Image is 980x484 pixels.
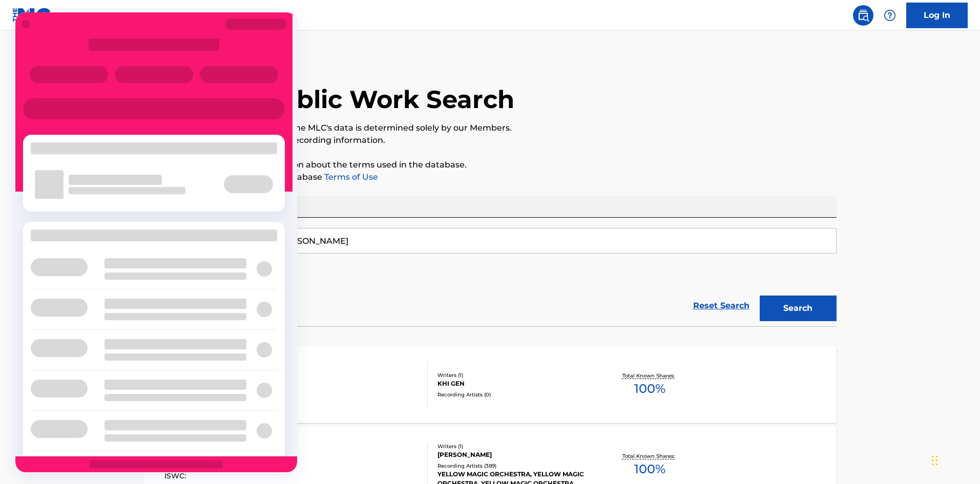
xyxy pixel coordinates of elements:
img: help [884,9,896,22]
p: Please review the Musical Works Database [144,171,837,183]
p: Total Known Shares: [622,452,677,460]
form: Search Form [144,228,837,326]
a: Terms of Use [322,172,378,182]
div: Writers ( 1 ) [437,443,592,450]
img: search [857,9,869,22]
button: Search [760,296,837,321]
div: Writers ( 1 ) [437,371,592,379]
div: Help [880,5,900,26]
div: Recording Artists ( 0 ) [437,391,592,398]
h1: The MLC Public Work Search [144,84,514,115]
p: It is not an authoritative source for recording information. [144,134,837,146]
div: [PERSON_NAME] [437,450,592,459]
div: チャットウィジェット [929,435,980,484]
img: MLC Logo [12,8,52,23]
div: ドラッグ [932,445,938,476]
div: KHI GEN [437,379,592,388]
a: Reset Search [688,294,755,317]
a: Public Search [853,5,873,26]
a: [PERSON_NAME]MLC Song Code:R53294ISWC:Writers (1)KHI GENRecording Artists (0)Total Known Shares:100% [144,346,837,423]
p: Total Known Shares: [622,372,677,380]
div: Recording Artists ( 389 ) [437,462,592,470]
span: 100 % [634,460,665,478]
span: ISWC : [164,471,189,480]
a: Log In [906,3,968,28]
p: The accuracy and completeness of The MLC's data is determined solely by our Members. [144,122,837,134]
iframe: Chat Widget [929,435,980,484]
span: 100 % [634,380,665,398]
p: Please for more information about the terms used in the database. [144,159,837,171]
